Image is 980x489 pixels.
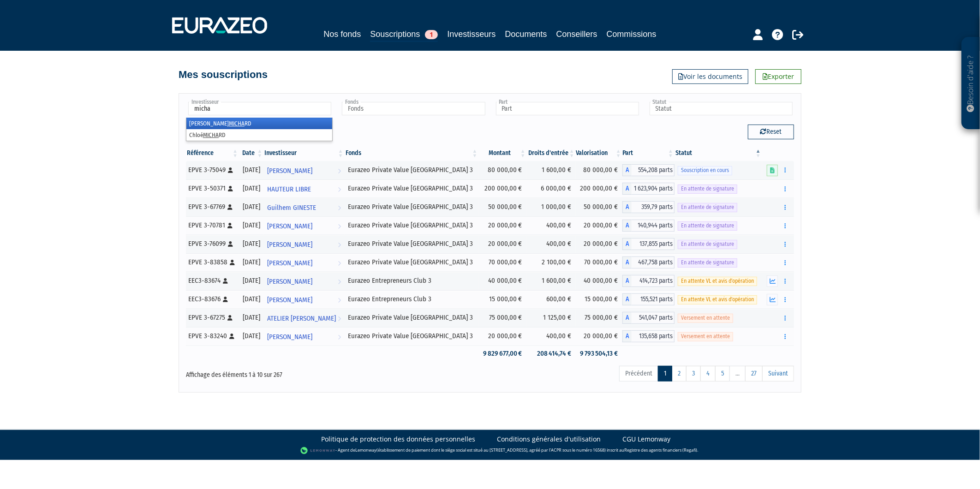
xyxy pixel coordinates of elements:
button: Reset [748,125,794,139]
td: 400,00 € [527,327,576,346]
td: 20 000,00 € [479,327,527,346]
a: 3 [686,366,701,382]
a: [PERSON_NAME] [263,216,345,235]
td: 70 000,00 € [576,253,622,272]
span: ATELIER [PERSON_NAME] [267,310,336,327]
td: 15 000,00 € [479,290,527,309]
div: Eurazeo Private Value [GEOGRAPHIC_DATA] 3 [348,313,476,322]
div: [DATE] [242,313,260,322]
td: 600,00 € [527,290,576,309]
a: Conseillers [556,28,598,41]
td: 40 000,00 € [479,272,527,290]
i: [Français] Personne physique [227,204,233,210]
i: Voir l'investisseur [338,162,341,179]
span: 1 623,904 parts [632,183,675,195]
div: A - Eurazeo Entrepreneurs Club 3 [622,293,675,305]
i: Voir l'investisseur [338,273,341,290]
span: [PERSON_NAME] [267,273,312,290]
a: [PERSON_NAME] [263,235,345,253]
span: A [622,238,632,250]
span: [PERSON_NAME] [267,255,312,272]
a: Guilhem GINESTE [263,198,345,216]
td: 20 000,00 € [576,327,622,346]
th: Fonds: activer pour trier la colonne par ordre croissant [345,145,479,161]
i: [Français] Personne physique [227,315,233,321]
span: A [622,164,632,176]
td: 80 000,00 € [479,161,527,179]
a: ATELIER [PERSON_NAME] [263,309,345,327]
td: 75 000,00 € [576,309,622,327]
td: 15 000,00 € [576,290,622,309]
i: Voir l'investisseur [338,292,341,309]
a: Conditions générales d'utilisation [497,435,601,444]
span: A [622,183,632,195]
div: Eurazeo Entrepreneurs Club 3 [348,276,476,286]
td: 6 000,00 € [527,179,576,198]
td: 1 125,00 € [527,309,576,327]
td: 40 000,00 € [576,272,622,290]
a: [PERSON_NAME] [263,253,345,272]
a: Voir les documents [672,69,748,84]
div: [DATE] [242,294,260,304]
span: En attente de signature [678,240,737,249]
div: A - Eurazeo Private Value Europe 3 [622,312,675,324]
div: A - Eurazeo Entrepreneurs Club 3 [622,275,675,287]
div: EPVE 3-70781 [188,221,236,230]
th: Part: activer pour trier la colonne par ordre croissant [622,145,675,161]
span: En attente de signature [678,185,737,193]
i: Voir l'investisseur [338,236,341,253]
td: 208 414,74 € [527,346,576,362]
span: [PERSON_NAME] [267,236,312,253]
span: En attente de signature [678,258,737,267]
i: [Français] Personne physique [228,241,233,247]
td: 20 000,00 € [576,235,622,253]
td: 9 793 504,13 € [576,346,622,362]
td: 80 000,00 € [576,161,622,179]
div: [DATE] [242,239,260,249]
div: EEC3-83674 [188,276,236,286]
li: [PERSON_NAME] RD [186,118,332,129]
th: Valorisation: activer pour trier la colonne par ordre croissant [576,145,622,161]
div: Eurazeo Private Value [GEOGRAPHIC_DATA] 3 [348,221,476,230]
i: Voir l'investisseur [338,255,341,272]
div: A - Eurazeo Private Value Europe 3 [622,201,675,213]
span: 155,521 parts [632,293,675,305]
span: Versement en attente [678,332,733,341]
div: A - Eurazeo Private Value Europe 3 [622,220,675,232]
a: Lemonway [355,447,376,453]
p: Besoin d'aide ? [966,42,976,125]
img: logo-lemonway.png [300,446,336,455]
td: 200 000,00 € [576,179,622,198]
a: Investisseurs [447,28,496,41]
span: 137,855 parts [632,238,675,250]
span: Souscription en cours [678,166,732,175]
span: En attente VL et avis d'opération [678,295,757,304]
i: [Français] Personne physique [229,334,234,339]
span: En attente de signature [678,203,737,212]
div: EPVE 3-75049 [188,165,236,175]
i: [Français] Personne physique [223,278,228,284]
span: A [622,201,632,213]
div: [DATE] [242,257,260,267]
div: Eurazeo Private Value [GEOGRAPHIC_DATA] 3 [348,165,476,175]
i: Voir l'investisseur [338,328,341,346]
i: Voir l'investisseur [338,218,341,235]
div: Affichage des éléments 1 à 10 sur 267 [186,365,431,380]
th: Référence : activer pour trier la colonne par ordre croissant [186,145,239,161]
td: 50 000,00 € [576,198,622,216]
td: 400,00 € [527,235,576,253]
em: MICHA [229,120,245,127]
i: Voir l'investisseur [338,199,341,216]
span: Guilhem GINESTE [267,199,316,216]
div: - Agent de (établissement de paiement dont le siège social est situé au [STREET_ADDRESS], agréé p... [9,446,971,455]
th: Investisseur: activer pour trier la colonne par ordre croissant [263,145,345,161]
td: 2 100,00 € [527,253,576,272]
td: 400,00 € [527,216,576,235]
span: A [622,330,632,342]
a: Politique de protection des données personnelles [321,435,475,444]
a: 5 [715,366,730,382]
a: Exporter [755,69,801,84]
div: [DATE] [242,184,260,193]
img: 1732889491-logotype_eurazeo_blanc_rvb.png [172,17,267,34]
i: [Français] Personne physique [223,297,228,302]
